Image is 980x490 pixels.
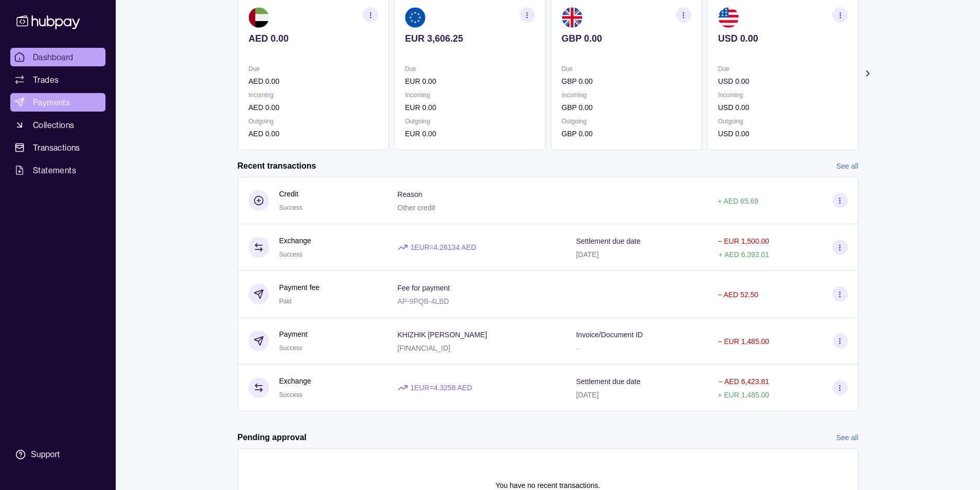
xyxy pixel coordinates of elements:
p: − EUR 1,485.00 [718,337,769,346]
p: USD 0.00 [718,33,847,44]
a: Collections [10,116,105,134]
p: Incoming [405,89,534,101]
img: us [718,7,738,28]
p: 1 EUR = 4.26134 AED [411,242,476,253]
a: See all [836,160,859,172]
a: See all [836,432,859,443]
a: Trades [10,70,105,89]
p: [DATE] [576,250,599,259]
p: Incoming [248,89,378,101]
p: GBP 0.00 [561,128,691,139]
p: − EUR 1,500.00 [718,237,769,245]
p: [DATE] [576,391,599,399]
p: Settlement due date [576,377,640,386]
p: Due [405,63,534,75]
p: GBP 0.00 [561,33,691,44]
p: Due [248,63,378,75]
p: USD 0.00 [718,76,847,87]
p: GBP 0.00 [561,102,691,113]
img: eu [405,7,425,28]
p: USD 0.00 [718,102,847,113]
p: Outgoing [248,116,378,127]
p: Exchange [279,235,311,246]
p: AED 0.00 [248,33,378,44]
span: Success [279,204,302,211]
p: 1 EUR = 4.3258 AED [411,382,472,393]
p: Reason [398,190,422,198]
p: USD 0.00 [718,128,847,139]
p: [FINANCIAL_ID] [398,344,451,352]
p: Outgoing [405,116,534,127]
a: Dashboard [10,48,105,66]
p: EUR 0.00 [405,128,534,139]
span: Payments [33,96,70,108]
p: Settlement due date [576,237,640,245]
span: Success [279,344,302,352]
div: Support [31,449,60,460]
p: KHIZHIK [PERSON_NAME] [398,331,487,339]
p: Outgoing [561,116,691,127]
p: − AED 6,423.81 [719,377,769,386]
p: GBP 0.00 [561,76,691,87]
p: Due [718,63,847,75]
p: Payment [279,329,308,340]
span: Trades [33,74,59,86]
p: + AED 65.69 [718,197,758,205]
p: − AED 52.50 [718,291,758,299]
img: ae [248,7,269,28]
p: EUR 0.00 [405,76,534,87]
p: – [576,344,580,352]
span: Statements [33,164,76,176]
a: Statements [10,161,105,179]
p: Outgoing [718,116,847,127]
span: Success [279,251,302,258]
p: Fee for payment [398,284,450,292]
img: gb [561,7,582,28]
span: Dashboard [33,51,74,63]
p: + EUR 1,485.00 [718,391,769,399]
p: AP-9PQB-4LBD [398,297,449,305]
span: Success [279,391,302,398]
h2: Pending approval [238,432,307,443]
p: Other credit [398,204,435,212]
p: + AED 6,392.01 [719,250,769,259]
p: AED 0.00 [248,76,378,87]
a: Transactions [10,138,105,157]
p: Incoming [561,89,691,101]
p: Credit [279,188,302,199]
h2: Recent transactions [238,160,316,172]
p: AED 0.00 [248,128,378,139]
p: Due [561,63,691,75]
span: Paid [279,298,292,305]
p: EUR 0.00 [405,102,534,113]
a: Payments [10,93,105,112]
span: Transactions [33,141,80,154]
p: Invoice/Document ID [576,331,643,339]
p: Exchange [279,375,311,387]
a: Support [10,444,105,465]
p: Incoming [718,89,847,101]
p: EUR 3,606.25 [405,33,534,44]
p: AED 0.00 [248,102,378,113]
p: Payment fee [279,282,320,293]
span: Collections [33,119,74,131]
